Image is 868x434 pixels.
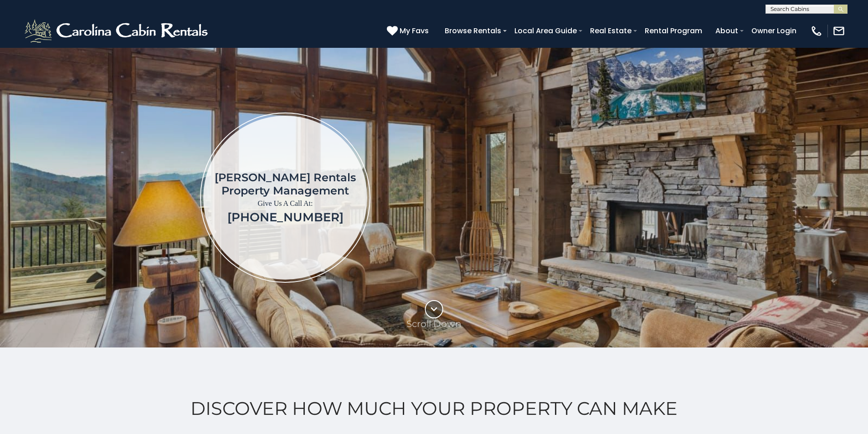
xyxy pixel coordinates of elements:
a: Local Area Guide [510,23,581,39]
a: Rental Program [640,23,707,39]
p: Scroll Down [406,318,462,329]
a: [PHONE_NUMBER] [227,210,344,225]
span: My Favs [400,25,429,36]
h2: Discover How Much Your Property Can Make [23,398,845,419]
a: About [711,23,743,39]
img: mail-regular-white.png [832,25,845,37]
img: phone-regular-white.png [810,25,823,37]
iframe: New Contact Form [517,75,815,320]
h1: [PERSON_NAME] Rentals Property Management [215,171,356,197]
img: White-1-2.png [23,17,212,45]
a: Real Estate [586,23,636,39]
p: Give Us A Call At: [215,197,356,210]
a: Browse Rentals [440,23,506,39]
a: My Favs [387,25,431,37]
a: Owner Login [747,23,801,39]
